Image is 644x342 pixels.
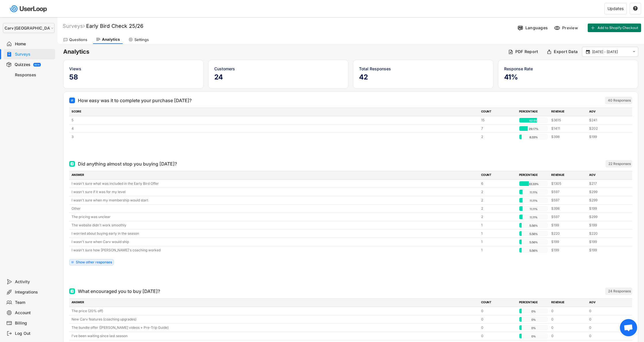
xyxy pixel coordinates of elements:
div: 5.56% [520,240,547,245]
div: COUNT [481,173,516,178]
div: How easy was it to complete your purchase [DATE]? [78,97,192,104]
font: Early Bird Check 25/26 [86,23,143,29]
div: ANSWER [72,300,478,305]
div: $597 [551,198,586,203]
div: 8.33% [520,135,547,140]
button:  [631,49,637,54]
div: 0 [589,333,624,339]
div: $1411 [551,126,586,131]
span: Add to Shopify Checkout [597,26,638,30]
div: COUNT [481,109,516,114]
div: 3 [72,134,478,139]
div: 11.11% [520,215,547,220]
div: 22 Responses [608,162,631,166]
div: $299 [589,214,624,219]
div: Response Rate [504,66,633,72]
div: $199 [551,248,586,253]
div: 11.11% [520,190,547,195]
div: 1 [481,231,516,236]
div: $199 [589,223,624,228]
div: $199 [551,239,586,244]
div: 15 [481,118,516,123]
div: 0 [589,308,624,314]
div: New Carv features (coaching upgrades) [72,317,478,322]
div: Home [15,41,53,47]
button:  [633,6,638,11]
div: $199 [589,239,624,244]
div: The bundle offer ([PERSON_NAME] videos + Pre-Trip Guide) [72,325,478,330]
h5: 41% [504,73,633,81]
div: $398 [551,134,586,139]
div: $199 [589,206,624,211]
div: AOV [589,300,624,305]
div: 5 [72,118,478,123]
div: ANSWER [72,173,478,178]
div: I wasn't sure when my membership would start [72,198,478,203]
div: REVENUE [551,109,586,114]
div: Customers [214,66,343,72]
div: $220 [551,231,586,236]
div: BETA [34,64,40,66]
h6: Analytics [63,48,504,56]
div: $217 [589,181,624,186]
button:  [585,49,591,55]
div: 0 [589,317,624,322]
div: 40 Responses [608,98,631,103]
div: Questions [69,37,87,42]
div: Settings [134,37,149,42]
div: 33.33% [520,181,547,186]
div: $398 [551,206,586,211]
div: 7 [481,126,516,131]
div: Account [15,310,53,316]
div: What encouraged you to buy [DATE]? [78,288,160,295]
div: Updates [608,7,624,11]
div: 1 [481,223,516,228]
div: Responses [15,72,53,78]
h5: 58 [69,73,198,81]
div: I've been waiting since last season [72,333,478,339]
div: The price (20% off) [72,308,478,314]
div: Total Responses [359,66,487,72]
div: SCORE [72,109,478,114]
div: PERCENTAGE [519,300,548,305]
div: 2 [481,214,516,219]
input: Select Date Range [592,49,630,55]
div: I wasn't sure how [PERSON_NAME]'s coaching worked [72,248,478,253]
div: 29.17% [520,126,547,131]
img: Multi Select [70,289,74,293]
div: $3615 [551,118,586,123]
div: 0 [589,325,624,330]
img: Language%20Icon.svg [517,25,523,31]
div: 4 [72,126,478,131]
div: Analytics [102,37,120,42]
div: $1305 [551,181,586,186]
div: $199 [551,223,586,228]
div: 0 [481,325,516,330]
div: Surveys [63,23,85,29]
div: I wasn't sure what was included in the Early Bird Offer [72,181,478,186]
div: The website didn't work smoothly [72,223,478,228]
div: Preview [562,25,579,30]
div: 0% [520,317,547,322]
div: 2 [481,198,516,203]
div: $299 [589,198,624,203]
div: 1 [481,248,516,253]
div: COUNT [481,300,516,305]
div: 0 [481,308,516,314]
h5: 42 [359,73,487,81]
div: 0 [551,308,586,314]
div: AOV [589,109,624,114]
div: $241 [589,118,624,123]
div: $597 [551,214,586,219]
div: The pricing was unclear [72,214,478,219]
div: 6 [481,181,516,186]
div: Activity [15,279,53,285]
div: 5.56% [520,223,547,228]
div: 0 [551,317,586,322]
div: 5.56% [520,248,547,253]
div: Integrations [15,289,53,295]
